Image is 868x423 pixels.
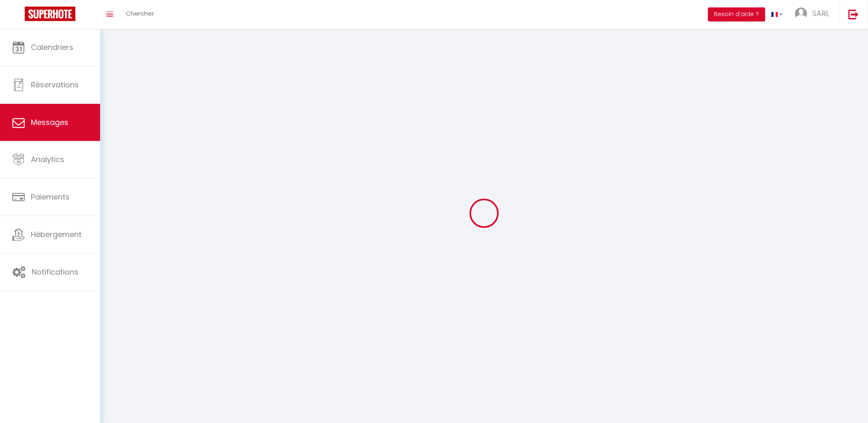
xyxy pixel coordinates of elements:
img: logout [849,9,859,19]
span: Calendriers [31,42,73,52]
span: Notifications [32,267,78,277]
span: Analytics [31,154,64,164]
span: Hébergement [31,229,82,240]
span: Réservations [31,80,79,90]
span: SARL [813,8,830,19]
img: Super Booking [25,7,75,21]
span: Paiements [31,192,70,202]
span: Messages [31,117,68,127]
span: Chercher [126,9,154,18]
img: ... [795,7,807,20]
button: Besoin d'aide ? [708,7,765,21]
